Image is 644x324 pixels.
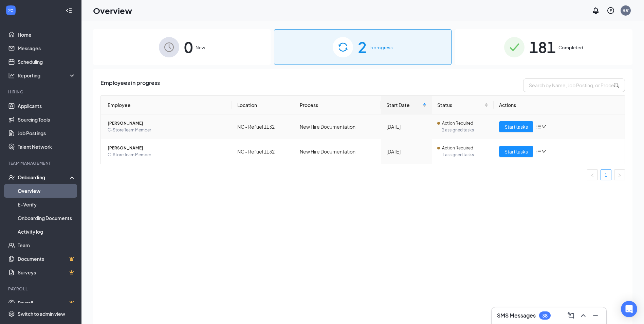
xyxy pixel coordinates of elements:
[432,96,494,114] th: Status
[579,311,587,320] svg: ChevronUp
[523,78,625,92] input: Search by Name, Job Posting, or Process
[18,41,76,55] a: Messages
[504,148,528,155] span: Start tasks
[578,310,589,321] button: ChevronUp
[8,174,15,181] svg: UserCheck
[567,311,575,320] svg: ComposeMessage
[442,127,488,133] span: 2 assigned tasks
[108,145,226,151] span: [PERSON_NAME]
[18,99,76,113] a: Applicants
[18,72,76,79] div: Reporting
[358,35,367,59] span: 2
[592,6,600,15] svg: Notifications
[108,127,226,133] span: C-Store Team Member
[100,78,160,92] span: Employees in progress
[18,310,65,317] div: Switch to admin view
[232,96,294,114] th: Location
[8,310,15,317] svg: Settings
[587,169,598,180] li: Previous Page
[542,313,548,319] div: 38
[499,121,533,132] button: Start tasks
[386,148,427,155] div: [DATE]
[591,311,600,320] svg: Minimize
[18,126,76,140] a: Job Postings
[184,35,193,59] span: 0
[614,169,625,180] li: Next Page
[529,35,556,59] span: 181
[18,211,76,225] a: Onboarding Documents
[497,312,536,319] h3: SMS Messages
[18,55,76,69] a: Scheduling
[294,114,381,139] td: New Hire Documentation
[499,146,533,157] button: Start tasks
[614,169,625,180] button: right
[18,174,70,181] div: Onboarding
[386,123,427,130] div: [DATE]
[504,123,528,130] span: Start tasks
[232,139,294,164] td: NC - Refuel 1132
[601,170,611,180] a: 1
[442,120,473,127] span: Action Required
[18,225,76,238] a: Activity log
[566,310,576,321] button: ComposeMessage
[18,238,76,252] a: Team
[621,301,637,317] div: Open Intercom Messenger
[442,151,488,158] span: 1 assigned tasks
[93,5,132,16] h1: Overview
[536,124,541,129] span: bars
[108,120,226,127] span: [PERSON_NAME]
[18,252,76,266] a: DocumentsCrown
[18,28,76,41] a: Home
[18,296,76,310] a: PayrollCrown
[18,266,76,279] a: SurveysCrown
[541,149,546,154] span: down
[18,113,76,126] a: Sourcing Tools
[101,96,232,114] th: Employee
[607,6,615,15] svg: QuestionInfo
[7,7,14,14] svg: WorkstreamLogo
[590,173,594,177] span: left
[294,139,381,164] td: New Hire Documentation
[437,101,483,109] span: Status
[618,173,622,177] span: right
[18,184,76,198] a: Overview
[623,7,629,13] div: R#
[8,72,15,79] svg: Analysis
[294,96,381,114] th: Process
[541,124,546,129] span: down
[66,7,72,14] svg: Collapse
[590,310,601,321] button: Minimize
[8,160,74,166] div: Team Management
[8,286,74,292] div: Payroll
[386,101,422,109] span: Start Date
[232,114,294,139] td: NC - Refuel 1132
[558,44,583,51] span: Completed
[8,89,74,95] div: Hiring
[442,145,473,151] span: Action Required
[108,151,226,158] span: C-Store Team Member
[369,44,393,51] span: In progress
[536,149,541,154] span: bars
[494,96,625,114] th: Actions
[18,198,76,211] a: E-Verify
[196,44,205,51] span: New
[587,169,598,180] button: left
[18,140,76,154] a: Talent Network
